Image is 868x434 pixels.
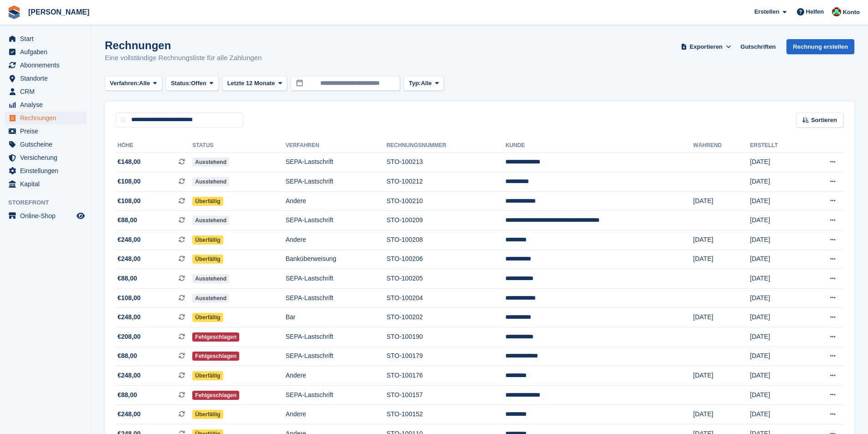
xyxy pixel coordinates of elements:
td: STO-100202 [386,308,505,327]
td: [DATE] [750,288,806,308]
a: menu [5,112,86,124]
span: Analyse [20,98,75,111]
td: STO-100152 [386,405,505,424]
td: STO-100210 [386,191,505,211]
td: STO-100213 [386,153,505,172]
img: Maximilian Friedl [832,7,841,16]
span: Überfällig [192,255,223,264]
span: Helfen [806,7,824,16]
span: Konto [842,8,860,17]
th: Erstellt [750,138,806,153]
span: €248,00 [118,371,141,380]
a: [PERSON_NAME] [25,5,93,20]
span: Überfällig [192,235,223,245]
td: SEPA-Lastschrift [286,172,386,192]
span: Ausstehend [192,216,229,225]
td: STO-100209 [386,211,505,230]
span: €108,00 [118,177,141,186]
span: €108,00 [118,196,141,206]
span: Storefront [8,198,91,207]
span: Erstellen [754,7,779,16]
span: €108,00 [118,293,141,303]
span: Sortieren [811,116,837,125]
td: SEPA-Lastschrift [286,327,386,347]
span: Ausstehend [192,158,229,167]
td: [DATE] [750,347,806,366]
span: Versicherung [20,151,75,164]
th: Rechnungsnummer [386,138,505,153]
td: STO-100208 [386,230,505,250]
td: [DATE] [750,191,806,211]
span: Fehlgeschlagen [192,332,239,342]
td: Andere [286,405,386,424]
span: Überfällig [192,410,223,419]
td: SEPA-Lastschrift [286,385,386,405]
span: Preise [20,125,75,138]
a: menu [5,46,86,58]
td: STO-100190 [386,327,505,347]
td: [DATE] [750,211,806,230]
span: Überfällig [192,313,223,322]
td: [DATE] [693,230,750,250]
td: [DATE] [750,153,806,172]
span: €248,00 [118,254,141,264]
td: [DATE] [750,385,806,405]
a: menu [5,151,86,164]
a: menu [5,59,86,71]
td: [DATE] [693,366,750,386]
span: Letzte 12 Monate [227,79,275,88]
td: STO-100157 [386,385,505,405]
td: STO-100205 [386,269,505,289]
a: menu [5,85,86,98]
span: Kapital [20,178,75,190]
td: [DATE] [750,269,806,289]
span: €248,00 [118,312,141,322]
img: stora-icon-8386f47178a22dfd0bd8f6a31ec36ba5ce8667c1dd55bd0f319d3a0aa187defe.svg [7,5,21,19]
th: Höhe [116,138,192,153]
td: Andere [286,366,386,386]
td: SEPA-Lastschrift [286,288,386,308]
td: SEPA-Lastschrift [286,153,386,172]
th: Status [192,138,285,153]
span: Alle [421,79,432,88]
td: STO-100204 [386,288,505,308]
span: €88,00 [118,390,137,400]
a: Gutschriften [737,39,779,54]
h1: Rechnungen [105,39,262,51]
span: Ausstehend [192,177,229,186]
a: Vorschau-Shop [75,210,86,221]
span: Fehlgeschlagen [192,391,239,400]
a: menu [5,178,86,190]
span: €208,00 [118,332,141,342]
span: Überfällig [192,197,223,206]
td: SEPA-Lastschrift [286,211,386,230]
td: [DATE] [750,230,806,250]
td: SEPA-Lastschrift [286,269,386,289]
td: Banküberweisung [286,250,386,269]
span: €88,00 [118,215,137,225]
td: [DATE] [750,405,806,424]
button: Letzte 12 Monate [222,76,288,91]
a: menu [5,125,86,138]
td: Bar [286,308,386,327]
td: Andere [286,230,386,250]
span: Fehlgeschlagen [192,352,239,361]
span: Einstellungen [20,164,75,177]
span: Ausstehend [192,294,229,303]
span: Start [20,32,75,45]
td: STO-100179 [386,347,505,366]
button: Verfahren: Alle [105,76,162,91]
button: Exportieren [679,39,733,54]
th: Kunde [505,138,693,153]
span: Verfahren: [110,79,139,88]
a: Rechnung erstellen [786,39,854,54]
td: [DATE] [750,172,806,192]
span: €88,00 [118,351,137,361]
span: Rechnungen [20,112,75,124]
td: [DATE] [750,308,806,327]
span: €88,00 [118,274,137,283]
span: Status: [171,79,191,88]
span: Exportieren [690,42,723,51]
span: Offen [191,79,206,88]
td: [DATE] [750,366,806,386]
